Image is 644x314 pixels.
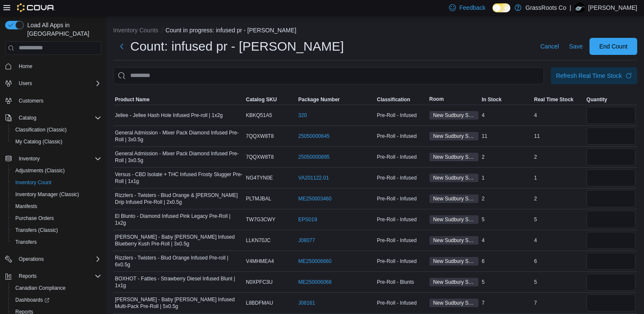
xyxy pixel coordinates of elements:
[532,110,585,120] div: 4
[429,194,478,203] span: New Sudbury Sales Floor
[575,3,585,13] div: Simon Brock
[569,42,583,51] span: Save
[566,38,586,55] button: Save
[433,174,475,182] span: New Sudbury Sales Floor
[480,152,532,162] div: 2
[15,179,52,186] span: Inventory Count
[480,131,532,141] div: 11
[115,254,243,268] span: Rizzlers - Twisters - Blud Orange Infused Pre-roll | 6x0.5g
[12,137,101,147] span: My Catalog (Classic)
[375,94,427,105] button: Classification
[246,174,273,181] span: NG4TYN0E
[115,213,243,226] span: El Blunto - Diamond Infused Pink Legacy Pre-Roll | 1x2g
[246,96,277,103] span: Catalog SKU
[585,94,637,105] button: Quantity
[246,300,273,306] span: L8BDFMAU
[115,112,223,119] span: Jellee - Jellee Hash Hole Infused Pre-roll | 1x2g
[377,154,416,160] span: Pre-Roll - Infused
[12,225,101,235] span: Transfers (Classic)
[480,94,532,105] button: In Stock
[12,201,101,211] span: Manifests
[2,112,105,124] button: Catalog
[429,132,478,140] span: New Sudbury Sales Floor
[480,256,532,266] div: 6
[115,150,243,164] span: General Admission - Mixer Pack Diamond Infused Pre-Roll | 3x0.5g
[15,254,101,264] span: Operations
[15,285,66,291] span: Canadian Compliance
[246,258,274,265] span: V4MHMEA4
[12,237,101,247] span: Transfers
[587,96,607,103] span: Quantity
[15,138,63,145] span: My Catalog (Classic)
[429,236,478,245] span: New Sudbury Sales Floor
[532,298,585,308] div: 7
[298,216,317,223] a: EPS019
[12,213,101,223] span: Purchase Orders
[570,3,571,13] p: |
[459,3,485,12] span: Feedback
[377,237,416,244] span: Pre-Roll - Infused
[15,203,37,210] span: Manifests
[2,77,105,89] button: Users
[433,257,475,265] span: New Sudbury Sales Floor
[15,271,40,281] button: Reports
[9,200,105,212] button: Manifests
[2,94,105,107] button: Customers
[526,3,567,13] p: GrassRoots Co
[590,38,637,55] button: End Count
[12,137,66,147] a: My Catalog (Classic)
[9,294,105,306] a: Dashboards
[115,96,149,103] span: Product Name
[480,194,532,204] div: 2
[15,61,101,71] span: Home
[12,283,69,293] a: Canadian Compliance
[115,171,243,185] span: Versus - CBD Isolate + THC Infused Frosty Slugger Pre-Roll | 1x1g
[588,3,637,13] p: [PERSON_NAME]
[377,279,414,285] span: Pre-Roll - Blunts
[24,21,101,38] span: Load All Apps in [GEOGRAPHIC_DATA]
[480,214,532,225] div: 5
[9,236,105,248] button: Transfers
[377,112,416,119] span: Pre-Roll - Infused
[297,94,375,105] button: Package Number
[12,166,101,176] span: Adjustments (Classic)
[166,27,296,34] button: Count in progress: infused pr - [PERSON_NAME]
[532,173,585,183] div: 1
[532,235,585,245] div: 4
[246,216,275,223] span: TW7G3CWY
[15,61,36,71] a: Home
[115,192,243,206] span: Rizzlers - Twisters - Blud Orange & [PERSON_NAME] Drip Infused Pre-Roll | 2x0.5g
[2,153,105,165] button: Inventory
[9,188,105,200] button: Inventory Manager (Classic)
[377,174,416,181] span: Pre-Roll - Infused
[9,136,105,148] button: My Catalog (Classic)
[480,110,532,120] div: 4
[551,67,637,84] button: Refresh Real Time Stock
[19,114,36,121] span: Catalog
[12,166,68,176] a: Adjustments (Classic)
[298,133,329,140] a: 25050000645
[19,256,44,263] span: Operations
[377,133,416,140] span: Pre-Roll - Infused
[15,154,43,164] button: Inventory
[532,256,585,266] div: 6
[15,96,47,106] a: Customers
[246,154,274,160] span: 7QQXW8T8
[537,38,562,55] button: Cancel
[298,258,332,265] a: ME250006660
[532,152,585,162] div: 2
[556,71,622,80] div: Refresh Real Time Stock
[15,154,101,164] span: Inventory
[19,97,43,104] span: Customers
[15,78,35,88] button: Users
[532,94,585,105] button: Real Time Stock
[12,295,53,305] a: Dashboards
[113,27,158,34] button: Inventory Counts
[12,125,101,135] span: Classification (Classic)
[115,234,243,247] span: [PERSON_NAME] - Baby [PERSON_NAME] Infused Blueberry Kush Pre-Roll | 3x0.5g
[246,133,274,140] span: 7QQXW8T8
[2,253,105,265] button: Operations
[433,237,475,244] span: New Sudbury Sales Floor
[12,213,57,223] a: Purchase Orders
